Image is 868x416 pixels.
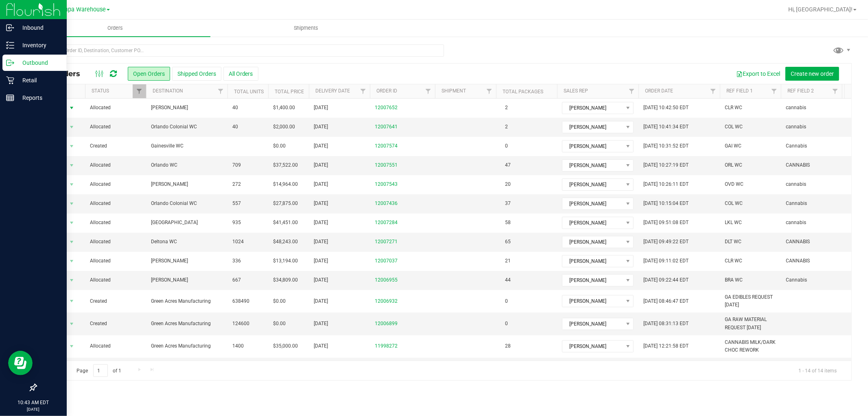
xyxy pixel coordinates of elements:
span: COL WC [725,200,743,207]
span: [DATE] 09:22:44 EDT [643,276,689,284]
a: Delivery Date [315,88,350,94]
a: 12006899 [375,320,398,328]
span: Page of 1 [70,364,128,377]
a: Filter [767,84,781,98]
span: [PERSON_NAME] [151,180,223,188]
span: select [67,341,77,352]
span: select [67,102,77,114]
span: select [67,217,77,229]
span: [DATE] 10:26:11 EDT [643,180,689,188]
a: Filter [483,84,496,98]
span: BRA WC [725,276,743,284]
span: 44 [501,274,515,286]
span: 0 [501,318,512,330]
span: 40 [232,123,238,131]
a: 12006932 [375,297,398,305]
p: Inbound [14,23,63,33]
a: 11998272 [375,342,398,350]
a: Order ID [376,88,397,94]
span: [DATE] 12:21:58 EDT [643,342,689,350]
span: DLT WC [725,238,741,246]
span: [DATE] [314,342,328,350]
span: [DATE] [314,297,328,305]
span: select [67,179,77,190]
span: 935 [232,219,241,227]
span: 21 [501,255,515,267]
span: [DATE] [314,180,328,188]
span: [DATE] [314,200,328,207]
span: cannabis [786,219,806,227]
span: select [67,295,77,307]
span: 336 [232,257,241,265]
span: [DATE] [314,276,328,284]
span: Allocated [90,180,141,188]
p: Retail [14,75,63,85]
span: [GEOGRAPHIC_DATA] [151,219,223,227]
span: [PERSON_NAME] [151,104,223,112]
span: Allocated [90,257,141,265]
a: 12007037 [375,257,398,265]
span: select [67,255,77,267]
a: Filter [133,84,146,98]
span: Allocated [90,238,141,246]
span: [DATE] [314,257,328,265]
span: [PERSON_NAME] [562,255,623,267]
span: Allocated [90,276,141,284]
a: Ref Field 2 [787,88,814,94]
span: CANNABIS [786,238,810,246]
span: [DATE] [314,238,328,246]
span: [PERSON_NAME] [151,257,223,265]
span: Orlando Colonial WC [151,123,223,131]
a: Status [92,88,109,94]
span: select [67,318,77,330]
span: $1,400.00 [273,104,295,112]
span: [PERSON_NAME] [562,141,623,152]
span: [DATE] 08:31:13 EDT [643,320,689,328]
inline-svg: Retail [6,76,14,84]
span: 709 [232,161,241,169]
a: Shipments [210,20,401,37]
p: 10:43 AM EDT [4,399,63,406]
span: 1024 [232,238,244,246]
span: [DATE] [314,123,328,131]
span: $37,522.00 [273,161,298,169]
span: 0 [501,295,512,307]
span: [PERSON_NAME] [562,179,623,190]
button: All Orders [223,67,258,81]
span: Deltona WC [151,238,223,246]
span: Allocated [90,342,141,350]
span: Orlando WC [151,161,223,169]
p: Inventory [14,40,63,50]
a: 12007543 [375,180,398,188]
a: 12006955 [375,276,398,284]
a: Total Packages [503,89,543,95]
span: cannabis [786,180,806,188]
a: 12007271 [375,238,398,246]
span: Gainesville WC [151,142,223,150]
span: 47 [501,159,515,171]
button: Open Orders [128,67,170,81]
a: Filter [625,84,638,98]
span: Hi, [GEOGRAPHIC_DATA]! [788,6,853,13]
span: 65 [501,236,515,248]
span: $0.00 [273,142,286,150]
span: Orders [96,24,134,32]
span: $48,243.00 [273,238,298,246]
span: select [67,198,77,209]
span: [PERSON_NAME] [562,341,623,352]
span: GAI WC [725,142,741,150]
span: Allocated [90,161,141,169]
span: [PERSON_NAME] [562,275,623,286]
span: Create new order [791,70,834,77]
a: Filter [422,84,435,98]
span: OVD WC [725,180,743,188]
span: Cannabis [786,276,807,284]
a: Filter [829,84,842,98]
a: Filter [214,84,227,98]
span: [DATE] 10:15:04 EDT [643,200,689,207]
span: [DATE] 09:11:02 EDT [643,257,689,265]
span: [DATE] 09:51:08 EDT [643,219,689,227]
a: Total Units [234,89,264,95]
span: $0.00 [273,297,286,305]
span: 40 [232,104,238,112]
